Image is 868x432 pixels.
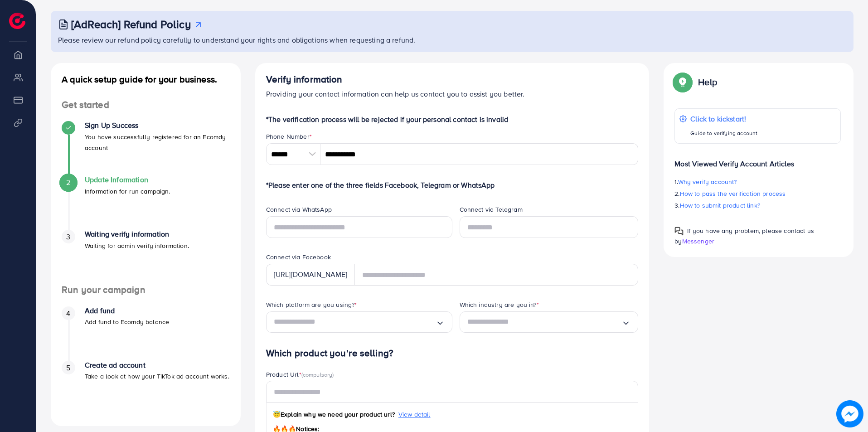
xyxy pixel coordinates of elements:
input: Search for option [274,315,436,329]
p: 3. [674,200,841,211]
span: 4 [66,308,70,319]
span: View detail [398,410,431,419]
img: image [836,400,863,427]
h4: Sign Up Success [85,121,230,130]
input: Search for option [467,315,622,329]
span: 5 [66,363,70,373]
li: Add fund [51,306,241,361]
h4: Verify information [266,74,639,85]
span: Messenger [682,237,714,246]
p: Click to kickstart! [690,113,757,124]
div: Search for option [460,311,639,333]
p: Providing your contact information can help us contact you to assist you better. [266,88,639,99]
p: Help [698,77,717,87]
img: Popup guide [674,74,691,90]
p: Waiting for admin verify information. [85,240,189,251]
span: Why verify account? [678,177,737,186]
label: Connect via WhatsApp [266,205,332,214]
h4: Get started [51,99,241,111]
label: Which platform are you using? [266,300,357,309]
h3: [AdReach] Refund Policy [71,18,191,31]
li: Create ad account [51,361,241,415]
h4: Update Information [85,175,170,184]
label: Connect via Facebook [266,252,331,262]
p: Please review our refund policy carefully to understand your rights and obligations when requesti... [58,34,848,45]
label: Connect via Telegram [460,205,523,214]
span: Explain why we need your product url? [273,410,395,419]
li: Update Information [51,175,241,230]
img: logo [9,13,25,29]
label: Which industry are you in? [460,300,539,309]
span: 2 [66,177,70,188]
li: Sign Up Success [51,121,241,175]
label: Product Url [266,370,334,379]
p: Most Viewed Verify Account Articles [674,151,841,169]
div: [URL][DOMAIN_NAME] [266,264,355,286]
p: You have successfully registered for an Ecomdy account [85,131,230,153]
h4: A quick setup guide for your business. [51,74,241,85]
label: Phone Number [266,132,312,141]
span: How to submit product link? [680,201,760,210]
span: If you have any problem, please contact us by [674,226,814,246]
p: Guide to verifying account [690,128,757,139]
li: Waiting verify information [51,230,241,284]
h4: Run your campaign [51,284,241,296]
h4: Waiting verify information [85,230,189,238]
img: Popup guide [674,227,684,236]
span: (compulsory) [301,370,334,379]
h4: Add fund [85,306,169,315]
h4: Which product you’re selling? [266,348,639,359]
p: *Please enter one of the three fields Facebook, Telegram or WhatsApp [266,180,639,190]
span: 3 [66,232,70,242]
p: Take a look at how your TikTok ad account works. [85,371,229,382]
p: 2. [674,188,841,199]
h4: Create ad account [85,361,229,369]
p: Add fund to Ecomdy balance [85,316,169,327]
p: *The verification process will be rejected if your personal contact is invalid [266,114,639,125]
span: How to pass the verification process [680,189,786,198]
span: 😇 [273,410,281,419]
p: 1. [674,176,841,187]
p: Information for run campaign. [85,186,170,197]
div: Search for option [266,311,452,333]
